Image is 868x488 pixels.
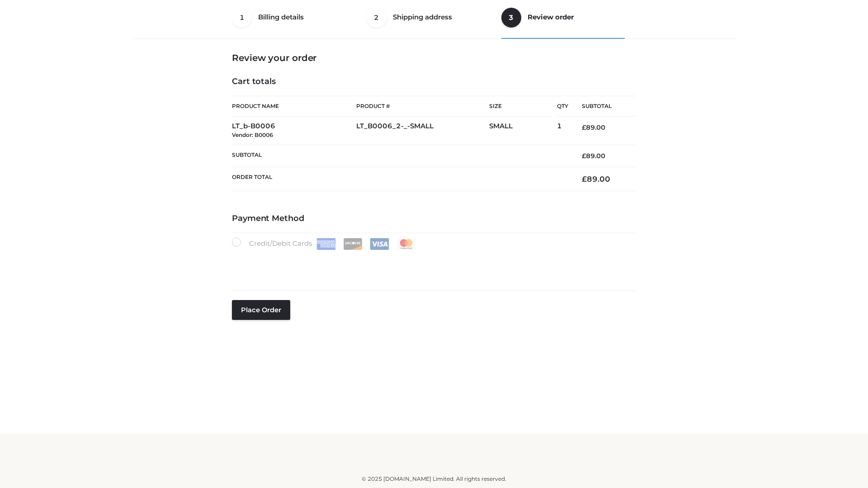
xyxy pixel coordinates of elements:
span: £ [582,123,586,131]
h4: Cart totals [232,77,636,87]
th: Order Total [232,167,568,191]
th: Subtotal [568,96,636,117]
bdi: 89.00 [582,174,610,183]
button: Place order [232,300,290,320]
th: Qty [557,96,568,117]
iframe: Secure payment input frame [230,248,634,281]
th: Product # [356,96,489,117]
td: LT_b-B0006 [232,117,356,145]
h4: Payment Method [232,214,636,224]
td: 1 [557,117,568,145]
span: £ [582,174,587,183]
th: Subtotal [232,145,568,167]
label: Credit/Debit Cards [232,238,417,250]
bdi: 89.00 [582,152,605,160]
img: Amex [316,238,336,250]
td: SMALL [489,117,557,145]
div: © 2025 [DOMAIN_NAME] Limited. All rights reserved. [134,474,734,483]
small: Vendor: B0006 [232,131,273,138]
span: £ [582,152,586,160]
td: LT_B0006_2-_-SMALL [356,117,489,145]
th: Product Name [232,96,356,117]
bdi: 89.00 [582,123,605,131]
th: Size [489,96,552,117]
img: Visa [370,238,389,250]
img: Mastercard [396,238,416,250]
img: Discover [343,238,363,250]
h3: Review your order [232,52,636,63]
